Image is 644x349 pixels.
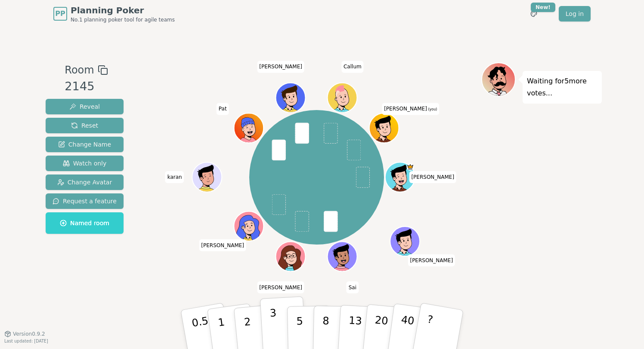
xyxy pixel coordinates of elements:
[257,282,304,294] span: Click to change your name
[257,61,304,73] span: Click to change your name
[13,331,45,337] span: Version 0.9.2
[531,3,555,12] div: New!
[71,16,175,23] span: No.1 planning poker tool for agile teams
[407,163,414,171] span: Mohamed is the host
[427,108,437,112] span: (you)
[53,197,117,205] span: Request a feature
[341,61,364,73] span: Click to change your name
[65,62,94,78] span: Room
[57,178,112,187] span: Change Avatar
[382,103,439,115] span: Click to change your name
[199,239,246,251] span: Click to change your name
[527,75,598,99] p: Waiting for 5 more votes...
[65,78,108,95] div: 2145
[4,331,45,337] button: Version0.9.2
[71,121,98,130] span: Reset
[4,339,48,343] span: Last updated: [DATE]
[409,171,456,183] span: Click to change your name
[55,9,65,19] span: PP
[370,114,398,142] button: Click to change your avatar
[46,99,124,114] button: Reveal
[46,174,124,190] button: Change Avatar
[46,193,124,209] button: Request a feature
[69,102,100,111] span: Reveal
[347,282,359,294] span: Click to change your name
[71,4,175,16] span: Planning Poker
[46,137,124,152] button: Change Name
[58,140,111,149] span: Change Name
[63,159,107,168] span: Watch only
[526,6,542,21] button: New!
[53,4,175,23] a: PPPlanning PokerNo.1 planning poker tool for agile teams
[60,219,109,227] span: Named room
[408,254,455,266] span: Click to change your name
[559,6,591,21] a: Log in
[46,156,124,171] button: Watch only
[46,118,124,133] button: Reset
[217,103,229,115] span: Click to change your name
[165,171,184,183] span: Click to change your name
[46,212,124,234] button: Named room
